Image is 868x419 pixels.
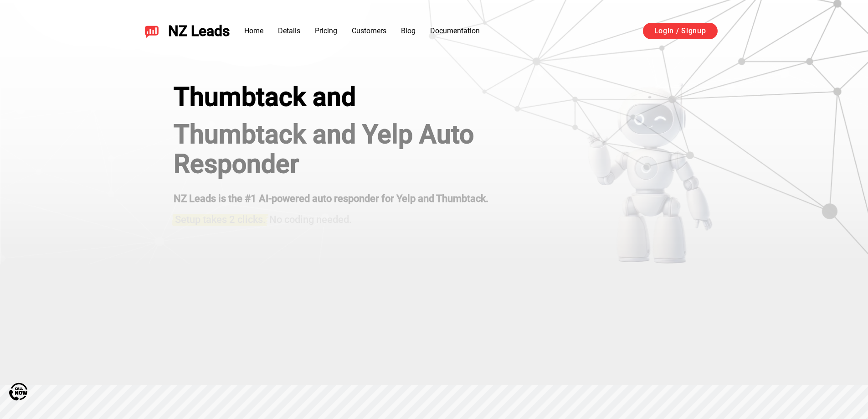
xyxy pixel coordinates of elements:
[315,26,337,35] a: Pricing
[430,26,480,35] a: Documentation
[9,383,27,401] img: Call Now
[144,24,159,38] img: NZ Leads logo
[175,214,266,225] span: Setup takes 2 clicks.
[174,82,538,112] div: Thumbtack and
[586,82,714,264] img: yelp bot
[352,26,386,35] a: Customers
[174,208,538,227] h2: No coding needed.
[244,26,263,35] a: Home
[168,23,230,40] span: NZ Leads
[174,192,488,204] strong: NZ Leads is the #1 AI-powered auto responder for Yelp and Thumbtack.
[401,26,416,35] a: Blog
[278,26,300,35] a: Details
[643,23,718,39] a: Login / Signup
[174,119,538,179] h1: Thumbtack and Yelp Auto Responder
